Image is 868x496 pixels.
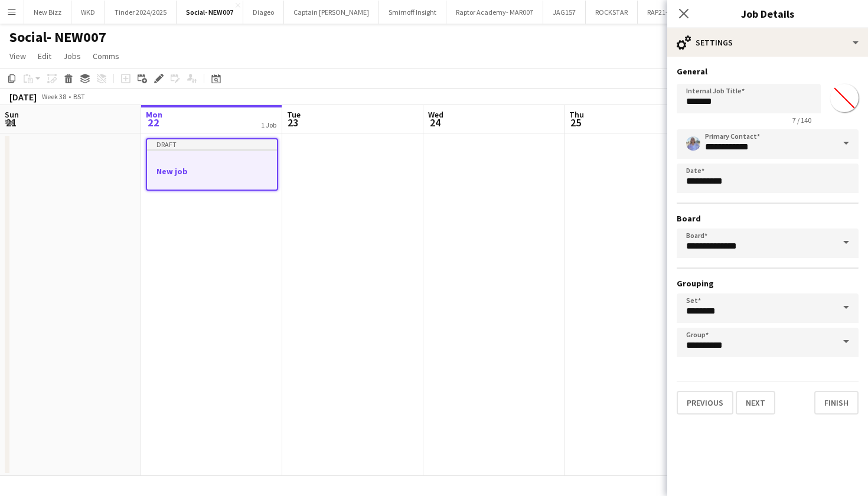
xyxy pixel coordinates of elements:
button: Smirnoff Insight [379,1,446,24]
div: Settings [667,28,868,57]
div: BST [73,92,85,101]
h3: Grouping [677,278,859,289]
button: Finish [814,391,859,415]
button: ROCKSTAR [586,1,638,24]
button: Diageo [243,1,284,24]
h3: General [677,66,859,77]
app-job-card: DraftNew job [146,138,278,191]
button: Next [736,391,775,415]
span: Tue [287,109,301,120]
span: Week 38 [39,92,68,101]
span: 24 [426,116,443,129]
a: Comms [88,48,124,64]
span: 21 [3,116,19,129]
h3: Board [677,213,859,224]
span: Mon [146,109,162,120]
button: JAG157 [543,1,586,24]
span: Sun [5,109,19,120]
button: Tinder 2024/2025 [105,1,177,24]
button: Raptor Academy- MAR007 [446,1,543,24]
div: Draft [147,139,277,149]
span: Jobs [63,51,81,61]
span: View [9,51,26,61]
button: Previous [677,391,733,415]
a: View [5,48,31,64]
button: Social- NEW007 [177,1,243,24]
button: RAP21- P [638,1,683,24]
span: Thu [569,109,584,120]
div: 1 Job [261,120,276,129]
button: WKD [71,1,105,24]
span: Comms [93,51,119,61]
span: 7 / 140 [783,116,821,125]
h3: New job [147,166,277,177]
div: [DATE] [9,91,37,103]
span: 25 [567,116,584,129]
span: Wed [428,109,443,120]
h3: Job Details [667,6,868,21]
a: Edit [33,48,56,64]
a: Jobs [58,48,86,64]
h1: Social- NEW007 [9,28,106,46]
span: 22 [144,116,162,129]
span: 23 [285,116,301,129]
button: Captain [PERSON_NAME] [284,1,379,24]
span: Edit [38,51,51,61]
button: New Bizz [24,1,71,24]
